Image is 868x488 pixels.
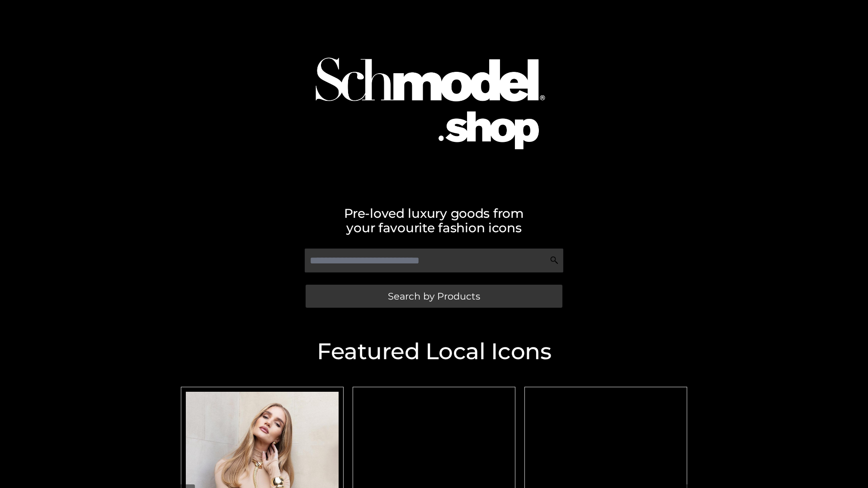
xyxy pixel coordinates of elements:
a: Search by Products [306,285,562,308]
h2: Featured Local Icons​ [176,340,692,363]
span: Search by Products [388,291,480,301]
img: Search Icon [550,256,559,265]
h2: Pre-loved luxury goods from your favourite fashion icons [176,206,692,235]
